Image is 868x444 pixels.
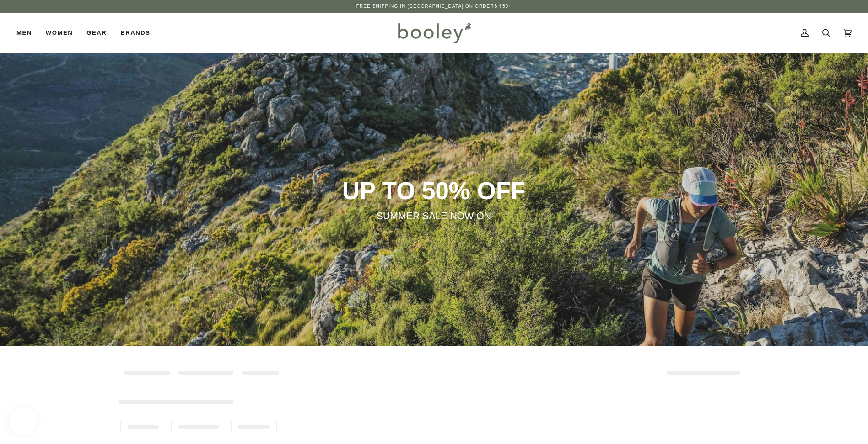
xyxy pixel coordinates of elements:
[394,20,474,46] img: Booley
[172,210,695,223] p: SUMMER SALE NOW ON
[86,28,107,37] span: Gear
[39,13,80,53] a: Women
[172,176,695,206] p: UP TO 50% OFF
[113,13,157,53] a: Brands
[16,13,39,53] a: Men
[16,28,32,37] span: Men
[120,28,150,37] span: Brands
[80,13,113,53] a: Gear
[356,3,512,10] p: Free Shipping in [GEOGRAPHIC_DATA] on Orders €50+
[46,28,73,37] span: Women
[9,407,37,435] iframe: Button to open loyalty program pop-up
